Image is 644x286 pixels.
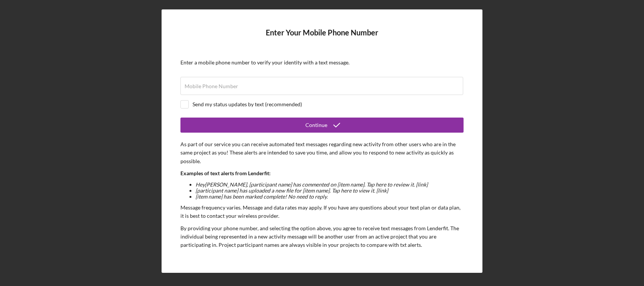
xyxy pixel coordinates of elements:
li: [participant name] has uploaded a new file for [item name]. Tap here to view it. [link] [196,188,464,194]
li: Hey [PERSON_NAME] , [participant name] has commented on [item name]. Tap here to review it. [link] [196,182,464,188]
p: Examples of text alerts from Lenderfit: [180,169,464,177]
p: Message frequency varies. Message and data rates may apply. If you have any questions about your ... [180,203,464,220]
div: Send my status updates by text (recommended) [193,101,302,107]
h4: Enter Your Mobile Phone Number [180,28,464,48]
a: link [436,254,445,260]
p: As part of our service you can receive automated text messages regarding new activity from other ... [180,140,464,165]
button: Continue [180,118,464,133]
div: Continue [305,118,327,133]
p: By providing your phone number, and selecting the option above, you agree to receive text message... [180,224,464,249]
li: [item name] has been marked complete! No need to reply. [196,194,464,200]
label: Mobile Phone Number [185,83,238,89]
div: Enter a mobile phone number to verify your identity with a text message. [180,60,464,66]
